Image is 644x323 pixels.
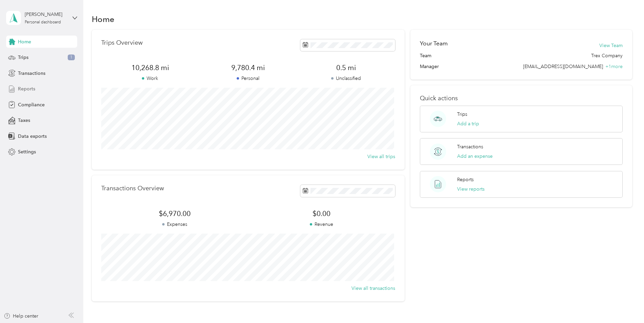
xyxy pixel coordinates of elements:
span: Team [420,52,431,59]
span: Taxes [18,117,30,124]
span: Trips [18,54,28,61]
span: Reports [18,85,35,92]
div: Personal dashboard [25,20,61,24]
p: Transactions [457,143,483,150]
span: 0.5 mi [297,63,395,72]
iframe: Everlance-gr Chat Button Frame [606,285,644,323]
h1: Home [92,16,114,23]
button: Add an expense [457,153,493,160]
button: View Team [599,42,623,49]
p: Work [101,75,199,82]
span: $0.00 [248,209,395,218]
p: Quick actions [420,95,623,102]
button: View all trips [367,153,395,160]
div: [PERSON_NAME] [25,11,67,18]
span: $6,970.00 [101,209,248,218]
h2: Your Team [420,39,448,48]
span: Compliance [18,101,45,108]
p: Personal [199,75,297,82]
button: Add a trip [457,120,479,127]
span: Manager [420,63,439,70]
p: Reports [457,176,474,183]
span: Home [18,38,31,45]
span: [EMAIL_ADDRESS][DOMAIN_NAME] [523,64,603,69]
p: Expenses [101,221,248,228]
span: 9,780.4 mi [199,63,297,72]
span: Data exports [18,133,47,140]
p: Revenue [248,221,395,228]
button: View reports [457,186,485,193]
p: Unclassified [297,75,395,82]
span: Settings [18,148,36,155]
p: Trips [457,111,467,118]
p: Trips Overview [101,39,143,46]
span: + 1 more [605,64,623,69]
span: 10,268.8 mi [101,63,199,72]
button: Help center [4,313,38,320]
button: View all transactions [351,285,395,292]
span: 1 [68,55,75,61]
span: Transactions [18,70,45,77]
span: Trex Company [591,52,623,59]
p: Transactions Overview [101,185,164,192]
